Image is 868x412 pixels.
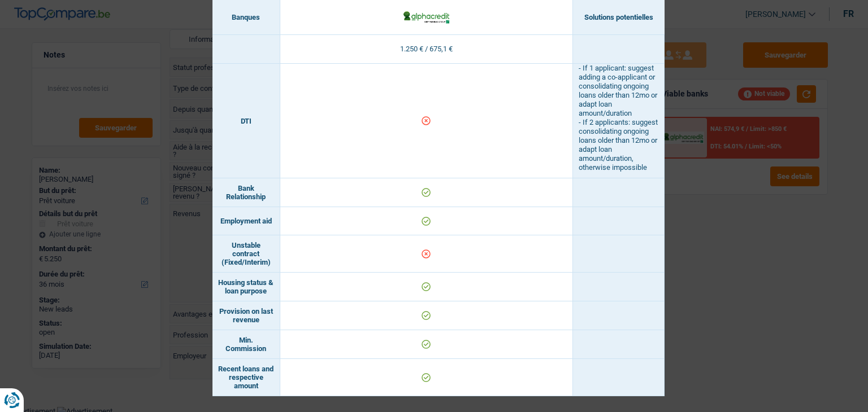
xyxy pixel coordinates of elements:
[212,301,280,330] td: Provision on last revenue
[573,64,665,178] td: - If 1 applicant: suggest adding a co-applicant or consolidating ongoing loans older than 12mo or...
[212,207,280,235] td: Employment aid
[280,35,573,64] td: 1.250 € / 675,1 €
[212,235,280,273] td: Unstable contract (Fixed/Interim)
[402,10,450,24] img: AlphaCredit
[212,178,280,207] td: Bank Relationship
[212,64,280,178] td: DTI
[212,330,280,359] td: Min. Commission
[212,359,280,396] td: Recent loans and respective amount
[212,273,280,301] td: Housing status & loan purpose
